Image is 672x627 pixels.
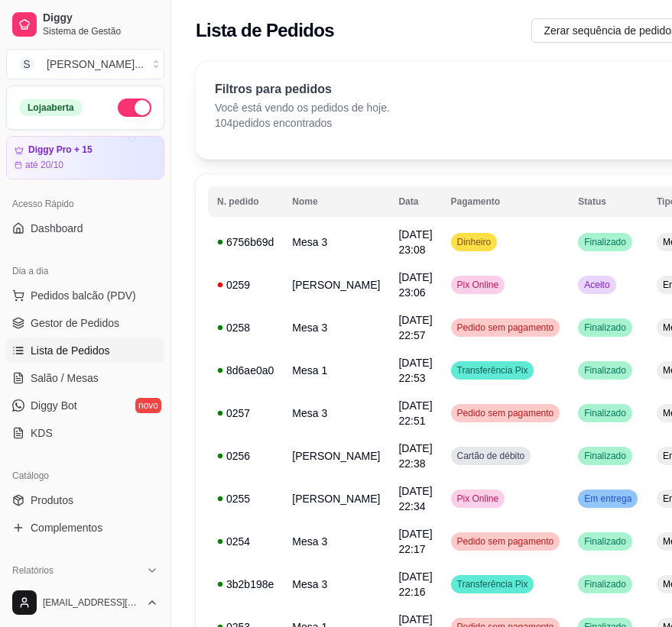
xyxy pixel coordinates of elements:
[6,216,164,241] a: Dashboard
[283,186,389,217] th: Nome
[6,283,164,308] button: Pedidos balcão (PDV)
[118,99,151,117] button: Alterar Status
[6,464,164,488] div: Catálogo
[581,279,612,291] span: Aceito
[6,136,164,179] a: Diggy Pro + 15até 20/10
[217,363,274,378] div: 8d6ae0a0
[454,322,557,334] span: Pedido sem pagamento
[581,535,629,548] span: Finalizado
[25,159,63,171] article: até 20/10
[454,578,531,590] span: Transferência Pix
[31,315,119,331] span: Gestor de Pedidos
[398,570,432,598] span: [DATE] 22:16
[19,57,34,72] span: S
[581,236,629,248] span: Finalizado
[389,186,441,217] th: Data
[283,520,389,563] td: Mesa 3
[454,279,502,291] span: Pix Online
[217,406,274,421] div: 0257
[31,493,73,508] span: Produtos
[398,314,432,341] span: [DATE] 22:57
[398,271,432,299] span: [DATE] 23:06
[43,25,158,37] span: Sistema de Gestão
[6,421,164,445] a: KDS
[569,186,648,217] th: Status
[6,259,164,283] div: Dia a dia
[217,491,274,506] div: 0255
[283,563,389,606] td: Mesa 3
[6,49,164,79] button: Select a team
[454,535,557,548] span: Pedido sem pagamento
[6,366,164,390] a: Salão / Mesas
[28,144,93,156] article: Diggy Pro + 15
[43,11,158,25] span: Diggy
[454,236,495,248] span: Dinheiro
[398,228,432,256] span: [DATE] 23:08
[47,57,144,72] div: [PERSON_NAME] ...
[581,364,629,377] span: Finalizado
[283,435,389,477] td: [PERSON_NAME]
[217,234,274,250] div: 6756b69d
[454,450,528,462] span: Cartão de débito
[6,338,164,363] a: Lista de Pedidos
[442,186,570,217] th: Pagamento
[31,288,136,303] span: Pedidos balcão (PDV)
[283,263,389,306] td: [PERSON_NAME]
[31,425,53,441] span: KDS
[581,322,629,334] span: Finalizado
[6,311,164,335] a: Gestor de Pedidos
[283,392,389,435] td: Mesa 3
[217,320,274,335] div: 0258
[454,364,531,377] span: Transferência Pix
[12,564,54,577] span: Relatórios
[215,80,390,99] p: Filtros para pedidos
[217,277,274,292] div: 0259
[283,306,389,349] td: Mesa 3
[6,584,164,621] button: [EMAIL_ADDRESS][DOMAIN_NAME]
[454,493,502,505] span: Pix Online
[217,448,274,464] div: 0256
[283,221,389,263] td: Mesa 3
[454,407,557,419] span: Pedido sem pagamento
[398,528,432,555] span: [DATE] 22:17
[398,357,432,384] span: [DATE] 22:53
[398,399,432,427] span: [DATE] 22:51
[6,192,164,216] div: Acesso Rápido
[283,349,389,392] td: Mesa 1
[581,450,629,462] span: Finalizado
[6,393,164,418] a: Diggy Botnovo
[6,515,164,540] a: Complementos
[196,18,334,43] h2: Lista de Pedidos
[19,99,83,116] div: Loja aberta
[31,343,110,358] span: Lista de Pedidos
[283,477,389,520] td: [PERSON_NAME]
[31,398,77,413] span: Diggy Bot
[208,186,283,217] th: N. pedido
[31,520,102,535] span: Complementos
[398,485,432,512] span: [DATE] 22:34
[398,442,432,470] span: [DATE] 22:38
[6,488,164,512] a: Produtos
[581,578,629,590] span: Finalizado
[215,100,390,115] p: Você está vendo os pedidos de hoje.
[6,6,164,43] a: DiggySistema de Gestão
[31,221,83,236] span: Dashboard
[217,577,274,592] div: 3b2b198e
[43,596,140,609] span: [EMAIL_ADDRESS][DOMAIN_NAME]
[581,407,629,419] span: Finalizado
[31,370,99,386] span: Salão / Mesas
[581,493,635,505] span: Em entrega
[217,534,274,549] div: 0254
[215,115,390,131] p: 104 pedidos encontrados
